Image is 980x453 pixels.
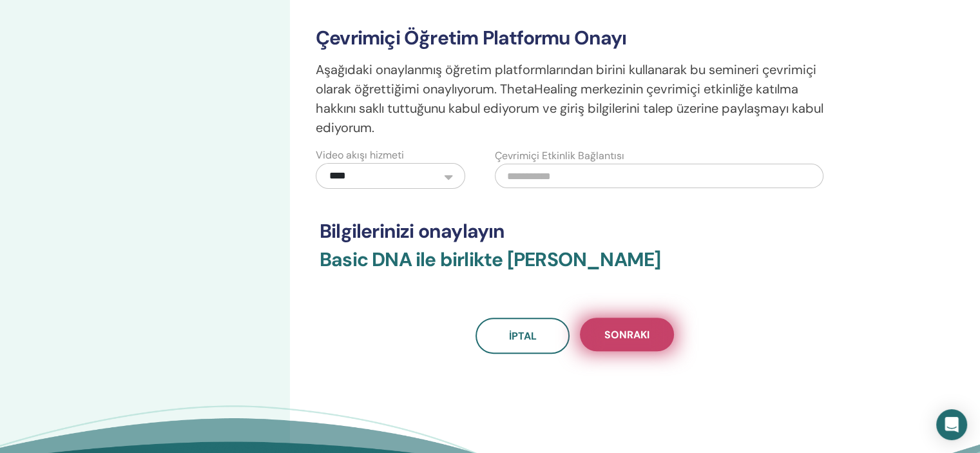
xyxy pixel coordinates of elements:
[580,318,674,351] button: Sonraki
[316,148,404,163] label: Video akışı hizmeti
[316,60,834,137] p: Aşağıdaki onaylanmış öğretim platformlarından birini kullanarak bu semineri çevrimiçi olarak öğre...
[936,409,967,440] div: Open Intercom Messenger
[320,248,830,287] h3: Basic DNA ile birlikte [PERSON_NAME]
[495,148,624,164] label: Çevrimiçi Etkinlik Bağlantısı
[476,318,570,354] a: İptal
[316,26,834,50] h3: Çevrimiçi Öğretim Platformu Onayı
[320,220,830,243] h3: Bilgilerinizi onaylayın
[604,328,649,342] span: Sonraki
[509,329,537,343] span: İptal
